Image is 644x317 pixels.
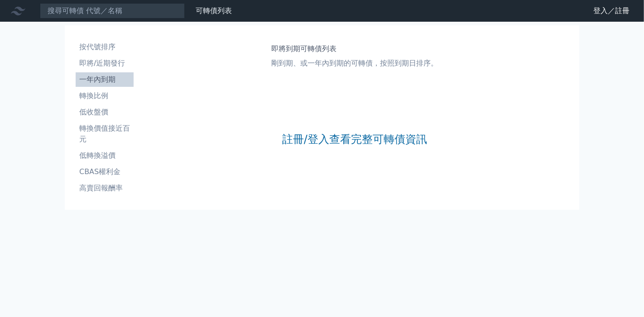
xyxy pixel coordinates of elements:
a: 按代號排序 [76,40,134,54]
a: 可轉債列表 [196,6,232,15]
li: CBAS權利金 [76,166,134,177]
a: 轉換價值接近百元 [76,121,134,147]
li: 即將/近期發行 [76,58,134,69]
input: 搜尋可轉債 代號／名稱 [40,3,185,19]
a: 高賣回報酬率 [76,181,134,195]
a: 轉換比例 [76,89,134,103]
a: 低收盤價 [76,105,134,119]
a: 一年內到期 [76,72,134,87]
li: 低轉換溢價 [76,150,134,161]
li: 一年內到期 [76,74,134,85]
p: 剛到期、或一年內到期的可轉債，按照到期日排序。 [271,58,438,69]
li: 低收盤價 [76,107,134,118]
a: 即將/近期發行 [76,56,134,71]
a: 註冊/登入查看完整可轉債資訊 [282,132,427,147]
a: 登入／註冊 [586,4,637,18]
li: 按代號排序 [76,42,134,52]
h1: 即將到期可轉債列表 [271,43,438,54]
a: CBAS權利金 [76,165,134,179]
li: 轉換價值接近百元 [76,123,134,145]
a: 低轉換溢價 [76,148,134,163]
li: 高賣回報酬率 [76,183,134,194]
li: 轉換比例 [76,90,134,101]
